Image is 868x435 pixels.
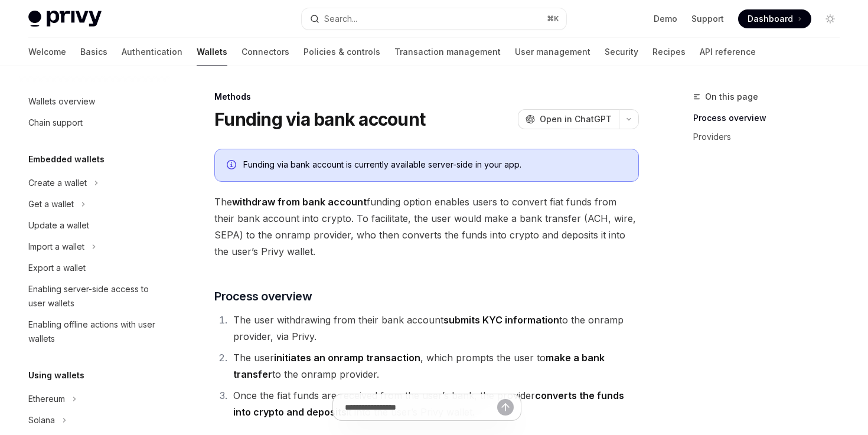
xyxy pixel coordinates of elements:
[28,197,74,211] div: Get a wallet
[197,38,227,66] a: Wallets
[230,312,639,345] li: The user withdrawing from their bank account to the onramp provider, via Privy.
[304,38,380,66] a: Policies & controls
[443,314,559,326] strong: submits KYC information
[274,352,420,364] strong: initiates an onramp transaction
[28,218,89,233] div: Update a wallet
[243,159,626,172] div: Funding via bank account is currently available server-side in your app.
[547,14,559,24] span: ⌘ K
[28,261,86,275] div: Export a wallet
[324,12,357,26] div: Search...
[605,38,638,66] a: Security
[214,91,639,103] div: Methods
[232,196,367,208] strong: withdraw from bank account
[302,8,566,30] button: Search...⌘K
[214,194,639,260] span: The funding option enables users to convert fiat funds from their bank account into crypto. To fa...
[821,9,840,28] button: Toggle dark mode
[28,318,163,346] div: Enabling offline actions with user wallets
[28,240,84,254] div: Import a wallet
[80,38,107,66] a: Basics
[19,279,170,314] a: Enabling server-side access to user wallets
[19,257,170,279] a: Export a wallet
[28,392,65,406] div: Ethereum
[700,38,756,66] a: API reference
[28,282,163,310] div: Enabling server-side access to user wallets
[518,109,619,129] button: Open in ChatGPT
[515,38,590,66] a: User management
[122,38,182,66] a: Authentication
[540,113,612,125] span: Open in ChatGPT
[242,38,289,66] a: Connectors
[652,38,686,66] a: Recipes
[693,109,849,127] a: Process overview
[28,368,84,382] h5: Using wallets
[394,38,501,66] a: Transaction management
[227,160,239,172] svg: Info
[19,215,170,236] a: Update a wallet
[19,314,170,349] a: Enabling offline actions with user wallets
[693,127,849,146] a: Providers
[691,13,724,25] a: Support
[230,387,639,420] li: Once the fiat funds are received from the user’s bank, the provider it into the user’s Privy wallet.
[19,112,170,133] a: Chain support
[28,116,83,130] div: Chain support
[19,91,170,112] a: Wallets overview
[28,176,87,190] div: Create a wallet
[28,94,95,109] div: Wallets overview
[28,11,102,27] img: light logo
[738,9,811,28] a: Dashboard
[28,152,105,166] h5: Embedded wallets
[214,109,425,130] h1: Funding via bank account
[654,13,677,25] a: Demo
[214,288,312,305] span: Process overview
[28,413,55,427] div: Solana
[497,399,514,416] button: Send message
[28,38,66,66] a: Welcome
[705,90,758,104] span: On this page
[748,13,793,25] span: Dashboard
[230,349,639,382] li: The user , which prompts the user to to the onramp provider.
